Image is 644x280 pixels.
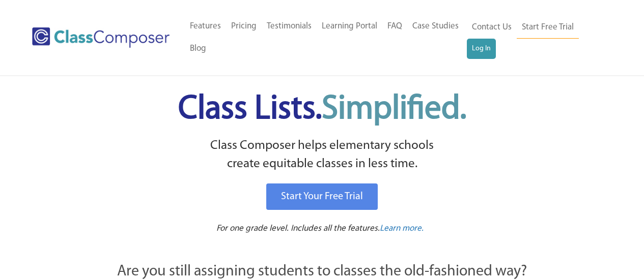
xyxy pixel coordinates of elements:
[185,38,211,60] a: Blog
[382,15,407,38] a: FAQ
[262,15,317,38] a: Testimonials
[380,224,424,233] span: Learn more.
[266,183,378,210] a: Start Your Free Trial
[185,15,226,38] a: Features
[61,137,583,174] p: Class Composer helps elementary schools create equitable classes in less time.
[517,16,579,39] a: Start Free Trial
[467,16,517,39] a: Contact Us
[380,223,424,235] a: Learn more.
[185,15,467,60] nav: Header Menu
[32,27,170,48] img: Class Composer
[467,39,496,59] a: Log In
[407,15,464,38] a: Case Studies
[216,224,380,233] span: For one grade level. Includes all the features.
[226,15,262,38] a: Pricing
[467,16,604,59] nav: Header Menu
[322,93,466,126] span: Simplified.
[281,192,363,202] span: Start Your Free Trial
[178,93,466,126] span: Class Lists.
[317,15,382,38] a: Learning Portal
